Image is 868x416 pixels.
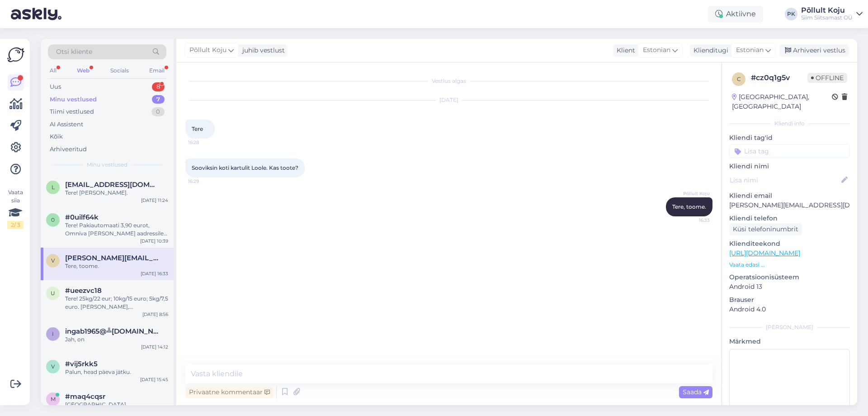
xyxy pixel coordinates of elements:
div: 2 / 3 [7,221,24,229]
span: ingab1965@╩gmail.com [65,327,159,335]
div: 8 [152,82,165,91]
div: Web [75,65,91,77]
span: 16:29 [188,178,222,185]
div: [DATE] 8:56 [142,311,168,318]
input: Lisa nimi [730,175,840,185]
div: Arhiveeri vestlus [779,44,849,57]
div: PK [785,8,797,20]
div: [DATE] 16:33 [141,270,168,277]
p: Kliendi telefon [729,214,850,223]
span: Estonian [643,45,670,55]
div: # cz0q1g5v [751,72,807,83]
p: Vaata edasi ... [729,261,850,269]
div: Tiimi vestlused [50,107,94,116]
div: [GEOGRAPHIC_DATA], [GEOGRAPHIC_DATA] [732,92,832,111]
span: Offline [807,73,847,83]
a: [URL][DOMAIN_NAME] [729,249,800,257]
p: Klienditeekond [729,239,850,249]
span: Saada [683,388,709,396]
span: Põllult Koju [676,190,710,197]
span: #ueezvc18 [65,287,102,295]
div: Aktiivne [708,6,763,22]
p: [PERSON_NAME][EMAIL_ADDRESS][DOMAIN_NAME] [729,201,850,210]
div: AI Assistent [50,120,83,129]
span: 0 [51,216,55,223]
p: Android 13 [729,282,850,292]
div: Socials [108,65,131,77]
p: Kliendi nimi [729,162,850,171]
div: Klient [613,46,635,55]
span: 16:33 [676,217,710,224]
p: Android 4.0 [729,305,850,314]
div: Tere! 25kg/22 eur; 10kg/15 euro; 5kg/7,5 euro. [PERSON_NAME], [PERSON_NAME], [PERSON_NAME], Balti... [65,295,168,311]
div: Vaata siia [7,188,24,229]
div: [DATE] 14:12 [141,344,168,350]
span: m [51,396,56,402]
div: Küsi telefoninumbrit [729,223,802,235]
span: #vij5rkk5 [65,360,98,368]
div: Uus [50,82,61,91]
p: Brauser [729,295,850,305]
div: Tere! Pakiautomaati 3,90 eurot, Omniva [PERSON_NAME] aadressile 8 eurot. [65,221,168,238]
p: Kliendi tag'id [729,133,850,143]
div: Privaatne kommentaar [185,386,274,398]
div: Email [147,65,166,77]
span: l [52,184,55,191]
div: Vestlus algas [185,77,712,85]
div: Tere, toome. [65,262,168,270]
div: [DATE] [185,96,712,104]
p: Operatsioonisüsteem [729,273,850,282]
span: i [52,330,54,337]
span: veronika.peetso@gmail.com [65,254,159,262]
span: Minu vestlused [87,161,127,169]
span: c [737,76,741,82]
span: u [51,290,55,296]
div: Arhiveeritud [50,145,87,154]
img: Askly Logo [7,46,24,63]
div: Palun, head päeva jätku. [65,368,168,376]
div: [DATE] 10:39 [140,238,168,244]
span: Tere, toome. [672,203,706,210]
p: Märkmed [729,337,850,346]
div: 0 [151,107,165,116]
div: Kõik [50,132,63,141]
div: All [48,65,58,77]
div: 7 [152,95,165,104]
span: laine.tullus@mail.ee [65,181,159,189]
span: Estonian [736,45,764,55]
div: Minu vestlused [50,95,97,104]
span: #0uilf64k [65,213,99,221]
div: [PERSON_NAME] [729,323,850,331]
div: Kliendi info [729,120,850,128]
div: Põllult Koju [801,7,853,14]
span: v [51,257,55,264]
p: Kliendi email [729,191,850,201]
span: Otsi kliente [56,47,92,57]
div: [DATE] 15:45 [140,376,168,383]
span: Tere [192,125,203,132]
div: [DATE] 11:24 [141,197,168,204]
span: v [51,363,55,370]
div: Tere! [PERSON_NAME]. [65,189,168,197]
a: Põllult KojuSiim Siitsamast OÜ [801,7,863,21]
span: #maq4cqsr [65,392,105,401]
span: 16:28 [188,139,222,146]
div: Siim Siitsamast OÜ [801,14,853,21]
span: Sooviksin koti kartulit Loole. Kas toote? [192,164,298,171]
span: Põllult Koju [189,45,226,55]
div: Klienditugi [690,46,728,55]
div: Jah, on [65,335,168,344]
input: Lisa tag [729,144,850,158]
div: juhib vestlust [239,46,285,55]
